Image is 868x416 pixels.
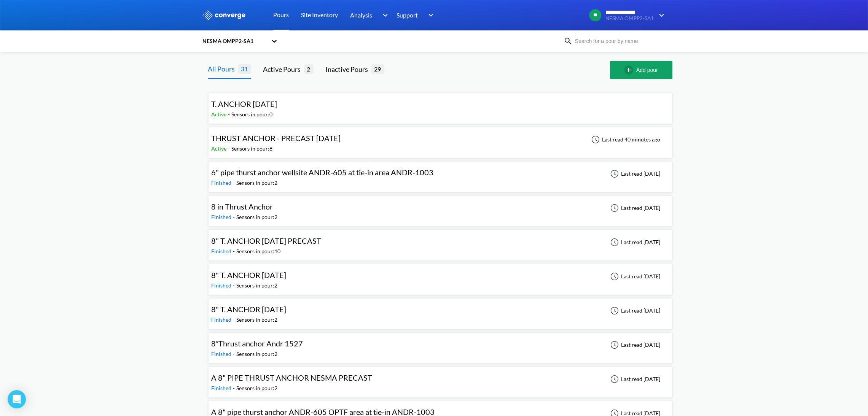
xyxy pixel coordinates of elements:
[233,351,237,357] span: -
[208,341,672,348] a: 8”Thrust anchor Andr 1527Finished-Sensors in pour:2Last read [DATE]
[232,144,273,153] div: Sensors in pour: 8
[237,316,278,324] div: Sensors in pour: 2
[237,350,278,358] div: Sensors in pour: 2
[233,282,237,289] span: -
[212,351,233,357] span: Finished
[233,316,237,323] span: -
[237,213,278,221] div: Sensors in pour: 2
[350,10,373,20] span: Analysis
[208,170,672,176] a: 6" pipe thurst anchor wellsite ANDR-605 at tie-in area ANDR-1003Finished-Sensors in pour:2Last re...
[606,306,663,315] div: Last read [DATE]
[606,238,663,247] div: Last read [DATE]
[326,64,371,75] div: Inactive Pours
[397,10,418,20] span: Support
[624,65,636,75] img: add-circle-outline.svg
[606,375,663,384] div: Last read [DATE]
[606,203,663,213] div: Last read [DATE]
[377,11,390,20] img: downArrow.svg
[233,214,237,220] span: -
[610,61,672,79] button: Add pour
[564,37,573,46] img: icon-search.svg
[371,64,384,74] span: 29
[233,179,237,186] span: -
[208,204,672,211] a: 8 in Thrust AnchorFinished-Sensors in pour:2Last read [DATE]
[212,316,233,323] span: Finished
[212,339,303,348] span: 8”Thrust anchor Andr 1527
[208,102,672,108] a: T. ANCHOR [DATE]Active-Sensors in pour:0
[212,236,322,245] span: 8" T. ANCHOR [DATE] PRECAST
[232,110,273,119] div: Sensors in pour: 0
[606,340,663,349] div: Last read [DATE]
[8,390,26,408] div: Open Intercom Messenger
[606,16,654,21] span: NESMA OMPP2-SA1
[208,307,672,313] a: 8" T. ANCHOR [DATE]Finished-Sensors in pour:2Last read [DATE]
[208,410,672,416] a: A 8" pipe thurst anchor ANDR-605 OPTF area at tie-in ANDR-1003Finished-Sensors in pour:2Last read...
[424,11,436,20] img: downArrow.svg
[237,179,278,187] div: Sensors in pour: 2
[263,64,304,75] div: Active Pours
[573,37,665,45] input: Search for a pour by name
[212,133,341,143] span: THRUST ANCHOR - PRECAST [DATE]
[208,238,672,245] a: 8" T. ANCHOR [DATE] PRECASTFinished-Sensors in pour:10Last read [DATE]
[208,375,672,382] a: A 8" PIPE THRUST ANCHOR NESMA PRECASTFinished-Sensors in pour:2Last read [DATE]
[212,202,273,211] span: 8 in Thrust Anchor
[212,145,228,152] span: Active
[208,64,238,74] div: All Pours
[212,99,277,108] span: T. ANCHOR [DATE]
[606,169,663,178] div: Last read [DATE]
[238,64,251,73] span: 31
[212,270,287,279] span: 8" T. ANCHOR [DATE]
[212,214,233,220] span: Finished
[587,135,663,144] div: Last read 40 minutes ago
[228,145,232,152] span: -
[233,248,237,254] span: -
[212,111,228,117] span: Active
[212,373,373,382] span: A 8" PIPE THRUST ANCHOR NESMA PRECAST
[212,385,233,391] span: Finished
[208,273,672,279] a: 8" T. ANCHOR [DATE]Finished-Sensors in pour:2Last read [DATE]
[228,111,232,117] span: -
[654,11,666,20] img: downArrow.svg
[212,248,233,254] span: Finished
[212,282,233,289] span: Finished
[237,247,281,256] div: Sensors in pour: 10
[606,272,663,281] div: Last read [DATE]
[237,384,278,392] div: Sensors in pour: 2
[304,64,314,74] span: 2
[202,37,268,45] div: NESMA OMPP2-SA1
[212,305,287,314] span: 8" T. ANCHOR [DATE]
[202,10,246,20] img: logo_ewhite.svg
[212,168,434,177] span: 6" pipe thurst anchor wellsite ANDR-605 at tie-in area ANDR-1003
[237,281,278,290] div: Sensors in pour: 2
[208,136,672,142] a: THRUST ANCHOR - PRECAST [DATE]Active-Sensors in pour:8Last read 40 minutes ago
[233,385,237,391] span: -
[212,179,233,186] span: Finished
